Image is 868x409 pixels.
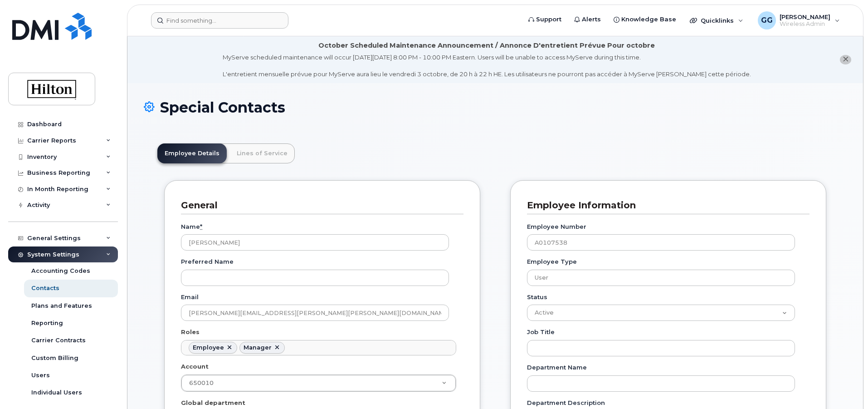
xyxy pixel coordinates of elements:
[527,199,803,212] h3: Employee Information
[829,370,861,402] iframe: Messenger Launcher
[200,223,202,230] abbr: required
[318,41,655,50] div: October Scheduled Maintenance Announcement / Annonce D'entretient Prévue Pour octobre
[527,328,555,336] label: Job Title
[181,328,200,336] label: Roles
[223,53,751,79] div: MyServe scheduled maintenance will occur [DATE][DATE] 8:00 PM - 10:00 PM Eastern. Users will be u...
[244,344,272,351] div: Manager
[527,363,587,372] label: Department Name
[527,293,547,301] label: Status
[157,143,227,163] a: Employee Details
[181,222,202,231] label: Name
[181,399,245,407] label: Global department
[181,257,234,266] label: Preferred Name
[181,293,199,301] label: Email
[181,199,457,212] h3: General
[527,257,577,266] label: Employee Type
[144,99,847,115] h1: Special Contacts
[527,399,605,407] label: Department Description
[527,222,586,231] label: Employee Number
[181,362,209,371] label: Account
[181,375,456,391] a: 650010
[229,143,295,163] a: Lines of Service
[189,379,214,386] span: 650010
[840,55,851,64] button: close notification
[193,344,224,351] div: Employee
